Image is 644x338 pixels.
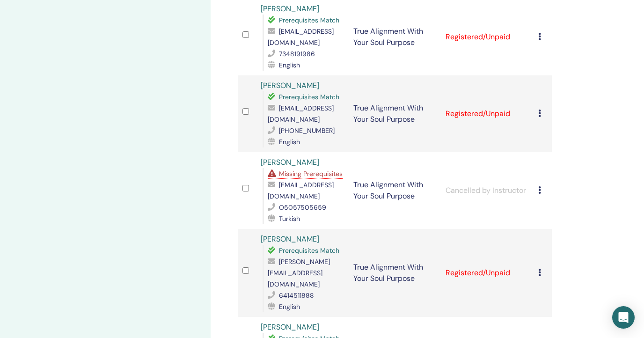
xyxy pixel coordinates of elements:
[349,152,441,229] td: True Alignment With Your Soul Purpose
[279,93,339,101] span: Prerequisites Match
[261,157,319,167] a: [PERSON_NAME]
[268,27,334,47] span: [EMAIL_ADDRESS][DOMAIN_NAME]
[279,203,326,212] span: O5057505659
[279,61,300,69] span: English
[279,302,300,311] span: English
[261,81,319,90] a: [PERSON_NAME]
[261,4,319,14] a: [PERSON_NAME]
[261,234,319,244] a: [PERSON_NAME]
[612,306,635,329] div: Open Intercom Messenger
[268,104,334,124] span: [EMAIL_ADDRESS][DOMAIN_NAME]
[279,16,339,24] span: Prerequisites Match
[279,169,343,178] span: Missing Prerequisites
[279,291,314,300] span: 6414511888
[349,75,441,152] td: True Alignment With Your Soul Purpose
[268,181,334,200] span: [EMAIL_ADDRESS][DOMAIN_NAME]
[279,246,339,255] span: Prerequisites Match
[279,126,335,135] span: [PHONE_NUMBER]
[261,322,319,332] a: [PERSON_NAME]
[279,50,315,58] span: 7348191986
[268,257,330,288] span: [PERSON_NAME][EMAIL_ADDRESS][DOMAIN_NAME]
[349,229,441,317] td: True Alignment With Your Soul Purpose
[279,214,300,223] span: Turkish
[279,138,300,146] span: English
